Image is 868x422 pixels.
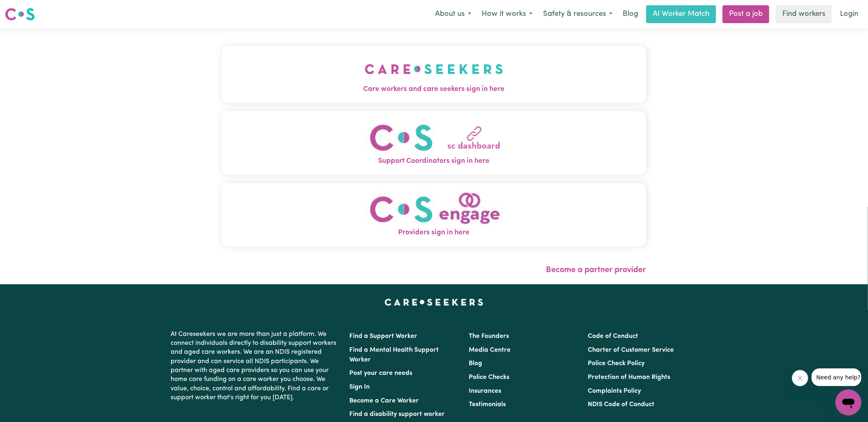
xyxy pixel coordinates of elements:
a: Find a disability support worker [350,411,445,418]
button: Support Coordinators sign in here [222,111,646,175]
a: Insurances [469,388,501,394]
iframe: Message from company [812,368,862,386]
a: The Founders [469,333,509,340]
a: Become a Care Worker [350,398,419,404]
a: Find workers [776,5,832,23]
button: How it works [476,6,538,23]
button: Safety & resources [538,6,618,23]
a: Blog [618,5,643,23]
a: Become a partner provider [546,266,646,274]
a: Testimonials [469,401,506,408]
a: Protection of Human Rights [588,374,670,381]
a: Careseekers logo [5,5,35,24]
span: Support Coordinators sign in here [222,156,646,167]
a: AI Worker Match [646,5,716,23]
a: Blog [469,360,482,367]
button: About us [430,6,476,23]
iframe: Button to launch messaging window [836,390,862,416]
p: At Careseekers we are more than just a platform. We connect individuals directly to disability su... [171,327,340,406]
iframe: Close message [792,370,808,386]
a: Police Check Policy [588,360,645,367]
button: Providers sign in here [222,183,646,247]
a: Find a Support Worker [350,333,418,340]
a: Charter of Customer Service [588,347,674,353]
a: Media Centre [469,347,511,353]
a: Sign In [350,384,370,390]
span: Providers sign in here [222,227,646,238]
span: Care workers and care seekers sign in here [222,84,646,95]
a: Post your care needs [350,370,413,377]
img: Careseekers logo [5,7,35,22]
a: Post a job [723,5,769,23]
a: Find a Mental Health Support Worker [350,347,439,363]
a: Careseekers home page [385,299,483,305]
a: Login [835,5,863,23]
a: NDIS Code of Conduct [588,401,654,408]
button: Care workers and care seekers sign in here [222,46,646,103]
a: Police Checks [469,374,509,381]
a: Code of Conduct [588,333,638,340]
a: Complaints Policy [588,388,641,394]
